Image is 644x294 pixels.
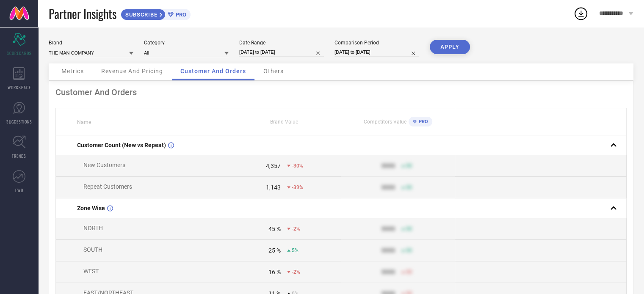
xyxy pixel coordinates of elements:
div: Comparison Period [334,40,419,46]
span: TRENDS [12,153,26,159]
span: Customer And Orders [180,68,246,74]
div: Category [144,40,229,46]
div: 4,357 [266,162,281,169]
div: 9999 [381,184,395,191]
input: Select comparison period [334,48,419,57]
span: NORTH [83,225,103,231]
span: Name [77,119,91,125]
span: 5% [292,247,299,253]
span: Competitors Value [364,119,406,125]
span: PRO [174,11,186,18]
span: Others [263,68,284,74]
div: 9999 [381,247,395,254]
span: 50 [406,184,412,190]
span: Zone Wise [77,205,105,212]
span: Brand Value [270,119,298,125]
div: Open download list [573,6,589,21]
span: 50 [406,247,412,253]
span: Revenue And Pricing [101,68,163,74]
div: 9999 [381,225,395,232]
span: SOUTH [83,246,102,253]
span: New Customers [83,162,125,168]
button: APPLY [430,40,470,54]
span: 50 [406,226,412,232]
span: Customer Count (New vs Repeat) [77,142,166,148]
input: Select date range [239,48,324,57]
div: 1,143 [266,184,281,191]
span: Partner Insights [49,5,116,22]
span: FWD [15,187,23,193]
span: Repeat Customers [83,183,132,190]
span: SUGGESTIONS [6,118,32,125]
span: -30% [292,163,303,169]
div: 16 % [268,269,281,275]
span: WEST [83,268,99,275]
span: SUBSCRIBE [121,11,160,18]
div: 9999 [381,269,395,275]
span: -2% [292,269,300,275]
div: Date Range [239,40,324,46]
span: -2% [292,226,300,232]
div: 25 % [268,247,281,254]
span: Metrics [61,68,84,74]
div: 45 % [268,225,281,232]
span: SCORECARDS [7,50,32,56]
span: WORKSPACE [8,84,31,91]
span: 50 [406,163,412,169]
div: Brand [49,40,133,46]
span: 50 [406,269,412,275]
div: 9999 [381,162,395,169]
span: PRO [417,119,428,124]
span: -39% [292,184,303,190]
a: SUBSCRIBEPRO [121,7,191,20]
div: Customer And Orders [55,87,627,97]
